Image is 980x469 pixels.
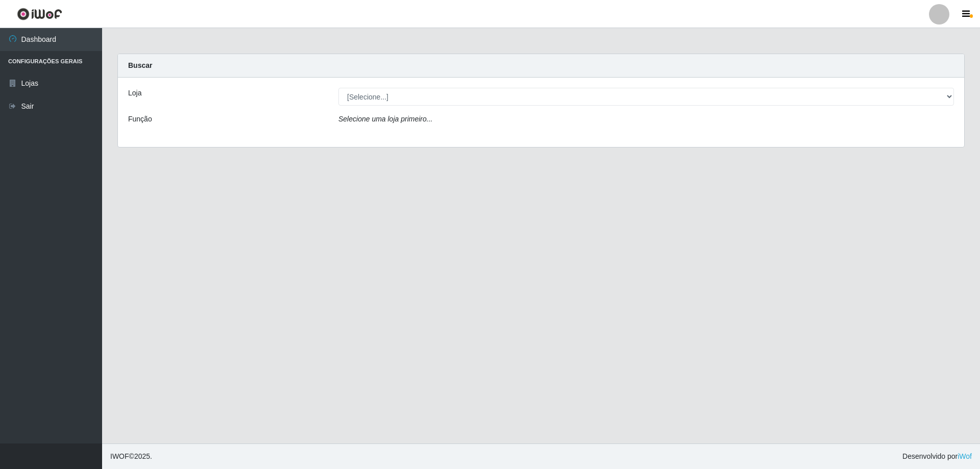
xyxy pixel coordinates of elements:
span: Desenvolvido por [902,451,972,462]
img: CoreUI Logo [17,8,62,20]
span: © 2025 . [110,451,152,462]
strong: Buscar [128,61,152,69]
label: Função [128,114,152,125]
label: Loja [128,88,141,98]
i: Selecione uma loja primeiro... [338,115,432,123]
a: iWof [958,452,972,460]
span: IWOF [110,452,129,460]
